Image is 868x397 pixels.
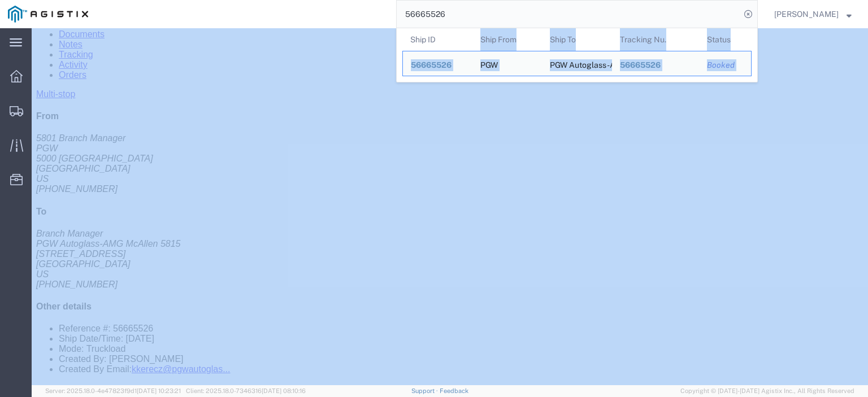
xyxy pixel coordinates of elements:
[137,387,181,394] span: [DATE] 10:23:21
[411,60,452,69] span: 56665526
[612,28,700,51] th: Tracking Nu.
[620,60,661,69] span: 56665526
[472,28,542,51] th: Ship From
[774,8,839,20] span: Jesse Jordan
[45,387,181,394] span: Server: 2025.18.0-4e47823f9d1
[440,387,468,394] a: Feedback
[402,28,472,51] th: Ship ID
[707,59,743,71] div: Booked
[32,28,868,385] iframe: FS Legacy Container
[411,59,465,71] div: 56665526
[8,6,88,23] img: logo
[542,28,612,51] th: Ship To
[186,387,306,394] span: Client: 2025.18.0-7346316
[402,28,757,82] table: Search Results
[411,387,440,394] a: Support
[620,59,692,71] div: 56665526
[680,386,854,396] span: Copyright © [DATE]-[DATE] Agistix Inc., All Rights Reserved
[699,28,752,51] th: Status
[480,51,498,76] div: PGW
[550,51,604,76] div: PGW Autoglass-AMG McAllen 5815
[262,387,306,394] span: [DATE] 08:10:16
[397,1,740,28] input: Search for shipment number, reference number
[774,7,852,21] button: [PERSON_NAME]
